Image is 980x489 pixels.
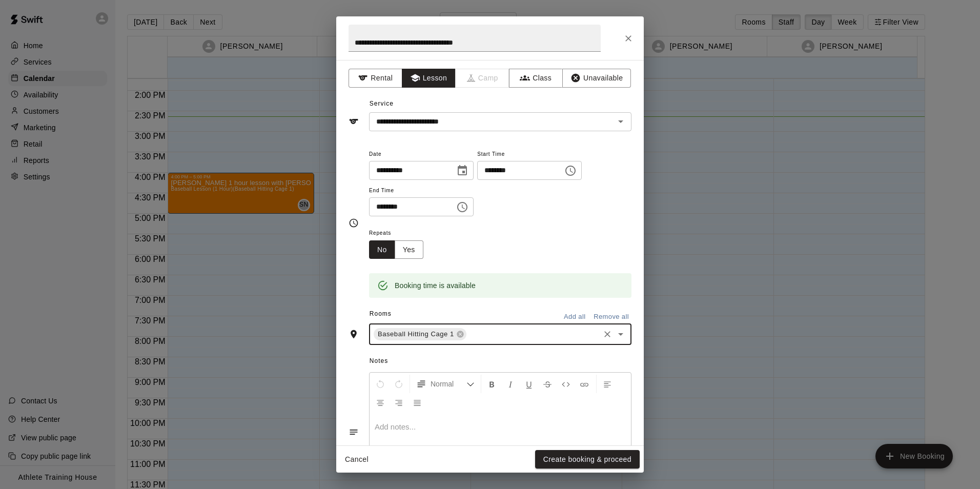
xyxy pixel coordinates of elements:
button: Format Strikethrough [539,375,556,393]
button: Left Align [599,375,616,393]
button: Open [614,327,628,341]
button: Format Italics [502,375,519,393]
span: End Time [369,184,474,198]
button: Redo [390,375,407,393]
svg: Service [349,116,359,127]
button: Cancel [340,450,373,469]
span: Repeats [369,227,432,240]
button: Close [619,29,638,48]
button: Insert Code [557,375,575,393]
span: Normal [431,379,466,389]
span: Service [370,100,394,107]
span: Date [369,148,474,161]
div: Baseball Hitting Cage 1 [374,328,466,340]
button: Formatting Options [412,375,479,393]
button: No [369,240,395,259]
button: Unavailable [562,69,631,88]
span: Start Time [477,148,582,161]
svg: Rooms [349,329,359,339]
span: Baseball Hitting Cage 1 [374,329,458,339]
button: Create booking & proceed [535,450,640,469]
button: Add all [558,309,591,325]
button: Right Align [390,393,407,412]
button: Open [614,114,628,129]
button: Choose time, selected time is 3:00 PM [560,160,581,181]
span: Camps can only be created in the Services page [456,69,509,88]
div: Booking time is available [395,276,476,295]
div: outlined button group [369,240,423,259]
svg: Notes [349,427,359,437]
button: Clear [600,327,615,341]
button: Choose time, selected time is 4:00 PM [452,197,473,217]
button: Rental [349,69,402,88]
button: Remove all [591,309,631,325]
svg: Timing [349,218,359,228]
button: Format Underline [520,375,538,393]
button: Center Align [372,393,389,412]
button: Insert Link [576,375,593,393]
span: Notes [370,353,631,370]
button: Justify Align [409,393,426,412]
button: Lesson [402,69,456,88]
button: Choose date, selected date is Sep 12, 2025 [452,160,473,181]
button: Format Bold [483,375,501,393]
span: Rooms [370,310,392,317]
button: Yes [395,240,423,259]
button: Undo [372,375,389,393]
button: Class [509,69,563,88]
